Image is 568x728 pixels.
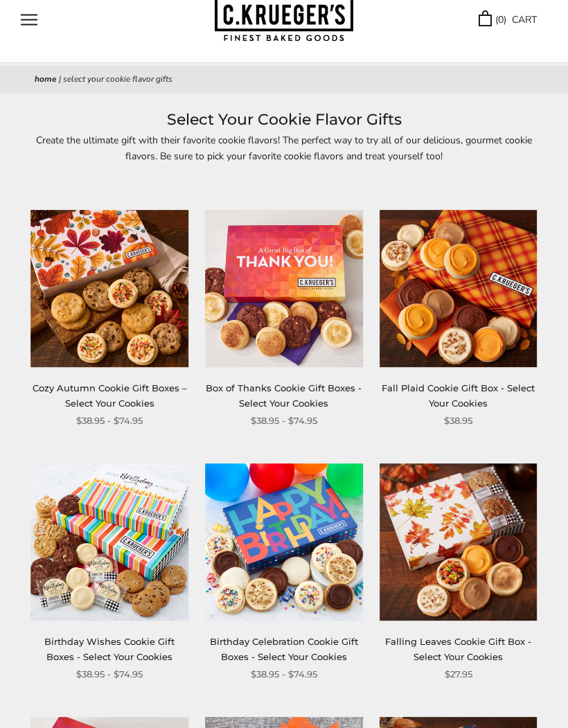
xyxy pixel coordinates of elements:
[205,211,363,369] img: Box of Thanks Cookie Gift Boxes - Select Your Cookies
[63,74,172,85] span: Select Your Cookie Flavor Gifts
[59,74,61,85] span: |
[44,637,175,662] a: Birthday Wishes Cookie Gift Boxes - Select Your Cookies
[11,675,143,717] iframe: Sign Up via Text for Offers
[76,414,143,429] span: $38.95 - $74.95
[445,668,472,682] span: $27.95
[31,464,189,622] img: Birthday Wishes Cookie Gift Boxes - Select Your Cookies
[210,637,358,662] a: Birthday Celebration Cookie Gift Boxes - Select Your Cookies
[31,211,189,369] img: Cozy Autumn Cookie Gift Boxes – Select Your Cookies
[21,15,37,26] button: Open navigation
[380,211,538,369] img: Fall Plaid Cookie Gift Box - Select Your Cookies
[479,12,537,28] a: (0) CART
[382,383,535,409] a: Fall Plaid Cookie Gift Box - Select Your Cookies
[251,668,317,682] span: $38.95 - $74.95
[35,108,533,133] h1: Select Your Cookie Flavor Gifts
[35,73,533,87] nav: breadcrumbs
[385,637,531,662] a: Falling Leaves Cookie Gift Box - Select Your Cookies
[206,383,362,409] a: Box of Thanks Cookie Gift Boxes - Select Your Cookies
[76,668,143,682] span: $38.95 - $74.95
[444,414,472,429] span: $38.95
[205,464,363,622] img: Birthday Celebration Cookie Gift Boxes - Select Your Cookies
[251,414,317,429] span: $38.95 - $74.95
[380,464,538,622] img: Falling Leaves Cookie Gift Box - Select Your Cookies
[35,133,533,165] p: Create the ultimate gift with their favorite cookie flavors! The perfect way to try all of our de...
[35,74,57,85] a: Home
[33,383,187,409] a: Cozy Autumn Cookie Gift Boxes – Select Your Cookies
